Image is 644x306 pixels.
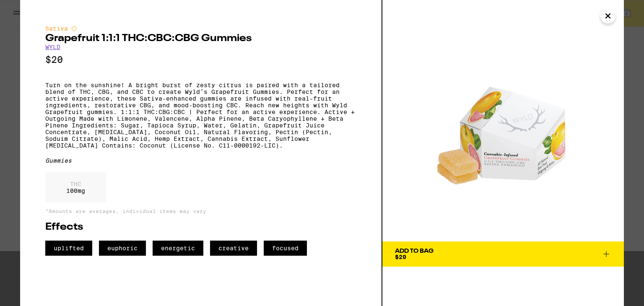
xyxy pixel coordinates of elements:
[210,241,257,256] span: creative
[71,25,78,32] img: sativaColor.svg
[45,172,106,202] div: 100 mg
[395,254,406,260] span: $20
[45,34,356,44] h2: Grapefruit 1:1:1 THC:CBC:CBG Gummies
[153,241,203,256] span: energetic
[5,6,60,13] span: Hi. Need any help?
[45,241,92,256] span: uplifted
[99,241,146,256] span: euphoric
[45,25,356,32] div: Sativa
[66,181,85,187] p: THC
[45,208,356,214] p: *Amounts are averages, individual items may vary.
[382,241,624,267] button: Add To Bag$20
[45,82,356,149] p: Turn on the sunshine! A bright burst of zesty citrus is paired with a tailored blend of THC, CBG,...
[395,248,434,254] div: Add To Bag
[45,157,356,164] div: Gummies
[45,44,60,50] a: WYLD
[45,222,356,232] h2: Effects
[45,54,356,65] p: $20
[264,241,307,256] span: focused
[600,8,615,23] button: Close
